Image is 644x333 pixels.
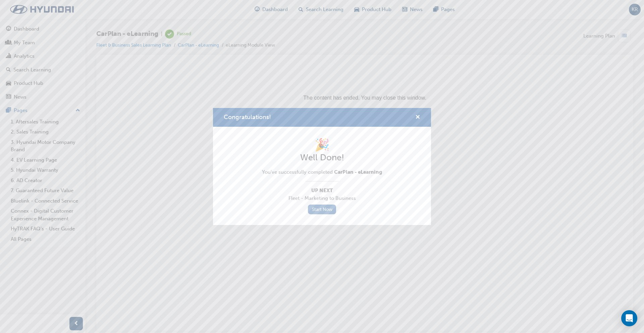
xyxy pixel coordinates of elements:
span: cross-icon [415,115,420,121]
span: CarPlan - eLearning [334,169,382,175]
button: cross-icon [415,113,420,122]
a: Start Now [308,205,336,214]
div: Open Intercom Messenger [621,310,637,326]
span: Fleet - Marketing to Business [262,195,382,202]
h1: 🎉 [262,137,382,152]
div: Congratulations! [213,108,431,225]
h2: Well Done! [262,152,382,163]
span: You've successfully completed [262,168,382,176]
span: Congratulations! [224,113,271,121]
span: Up Next [262,187,382,195]
p: The content has ended. You may close this window. [3,5,524,36]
